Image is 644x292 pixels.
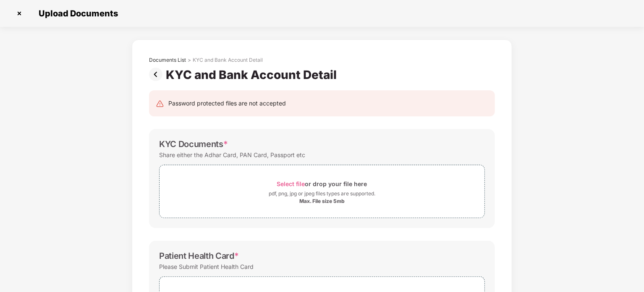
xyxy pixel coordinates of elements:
div: > [188,57,191,63]
img: svg+xml;base64,PHN2ZyB4bWxucz0iaHR0cDovL3d3dy53My5vcmcvMjAwMC9zdmciIHdpZHRoPSIyNCIgaGVpZ2h0PSIyNC... [156,100,164,108]
span: Select fileor drop your file herepdf, png, jpg or jpeg files types are supported.Max. File size 5mb [160,171,484,211]
span: Upload Documents [30,8,122,18]
div: Share either the Adhar Card, PAN Card, Passport etc [159,149,305,160]
div: KYC Documents [159,139,228,149]
div: Patient Health Card [159,251,239,261]
div: or drop your file here [277,178,367,189]
img: svg+xml;base64,PHN2ZyBpZD0iUHJldi0zMngzMiIgeG1sbnM9Imh0dHA6Ly93d3cudzMub3JnLzIwMDAvc3ZnIiB3aWR0aD... [149,68,166,81]
img: svg+xml;base64,PHN2ZyBpZD0iQ3Jvc3MtMzJ4MzIiIHhtbG5zPSJodHRwOi8vd3d3LnczLm9yZy8yMDAwL3N2ZyIgd2lkdG... [13,7,26,20]
div: Documents List [149,57,186,63]
span: Select file [277,180,305,187]
div: pdf, png, jpg or jpeg files types are supported. [269,189,375,198]
div: Max. File size 5mb [299,198,345,205]
div: KYC and Bank Account Detail [193,57,263,63]
div: Please Submit Patient Health Card [159,261,254,272]
div: Password protected files are not accepted [168,99,286,108]
div: KYC and Bank Account Detail [166,68,340,82]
